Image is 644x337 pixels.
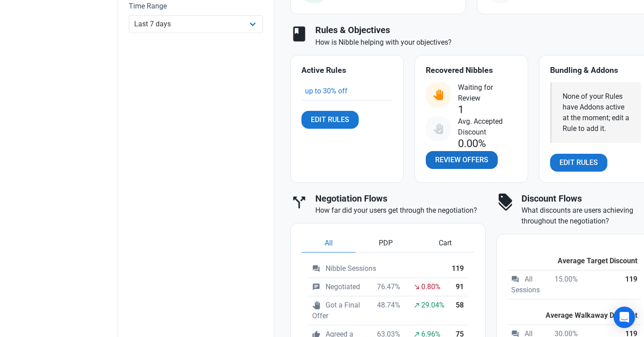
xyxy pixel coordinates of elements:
[309,278,369,296] td: Negotiated
[315,194,486,204] h3: Negotiation Flows
[312,265,320,273] span: question_answer
[508,245,641,270] th: Average Target Discount
[421,300,445,311] span: 29.04%
[413,283,420,291] span: south_east
[508,299,641,325] th: Average Walkaway Discount
[312,283,320,291] span: chat
[379,238,393,249] span: PDP
[433,123,444,134] img: status_user_offer_accepted.svg
[508,270,551,299] td: All Sessions
[311,114,349,125] span: Edit Rules
[551,270,581,299] td: 15.00%
[614,307,635,328] div: Open Intercom Messenger
[325,238,333,249] span: All
[458,104,464,116] div: 1
[563,91,631,134] div: None of your Rules have Addons active at the moment; edit a Rule to add it.
[290,25,308,43] span: book
[622,270,641,299] th: 119
[448,278,467,296] th: 91
[439,238,452,249] span: Cart
[448,296,467,325] th: 58
[290,194,308,211] span: call_split
[435,155,488,165] span: Review Offers
[305,87,347,95] a: up to 30% off
[433,89,444,100] img: status_user_offer_available.svg
[496,194,514,211] span: discount
[458,116,517,138] span: Avg. Accepted Discount
[458,82,517,104] span: Waiting for Review
[559,157,598,168] span: Edit Rules
[309,260,448,278] td: Nibble Sessions
[511,275,519,283] span: question_answer
[421,282,441,292] span: 0.80%
[312,301,320,309] span: pan_tool
[301,66,393,75] h4: Active Rules
[315,205,486,216] p: How far did your users get through the negotiation?
[448,260,467,278] th: 119
[369,296,404,325] td: 48.74%
[458,138,486,150] div: 0.00%
[369,278,404,296] td: 76.47%
[426,151,498,169] a: Review Offers
[550,66,641,75] h4: Bundling & Addons
[550,154,607,172] a: Edit Rules
[129,1,263,12] label: Time Range
[309,296,369,325] td: Got a Final Offer
[301,111,359,129] a: Edit Rules
[413,302,420,309] span: north_east
[426,66,517,75] h4: Recovered Nibbles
